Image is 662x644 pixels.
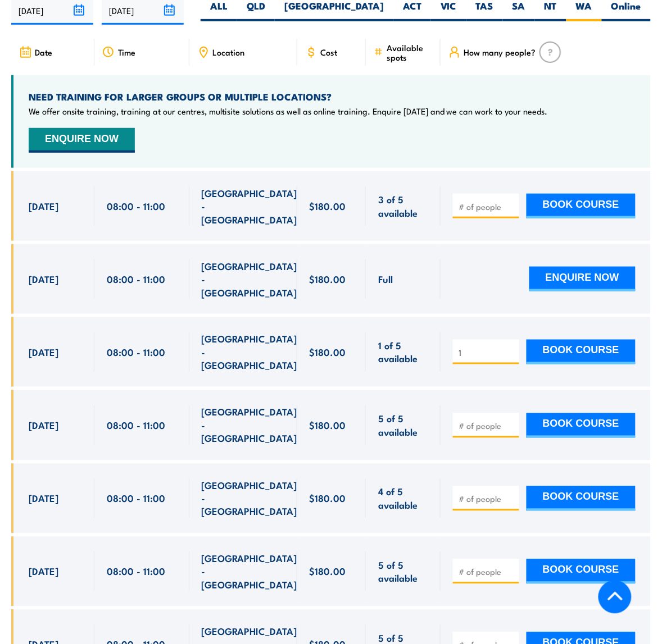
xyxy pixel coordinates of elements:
[202,405,297,445] span: [GEOGRAPHIC_DATA] - [GEOGRAPHIC_DATA]
[459,494,515,505] input: # of people
[202,332,297,372] span: [GEOGRAPHIC_DATA] - [GEOGRAPHIC_DATA]
[459,421,515,432] input: # of people
[459,201,515,212] input: # of people
[378,559,428,585] span: 5 of 5 available
[29,128,135,153] button: ENQUIRE NOW
[387,43,432,62] span: Available spots
[527,413,636,438] button: BOOK COURSE
[107,419,165,432] span: 08:00 - 11:00
[107,565,165,578] span: 08:00 - 11:00
[378,339,428,366] span: 1 of 5 available
[202,479,297,518] span: [GEOGRAPHIC_DATA] - [GEOGRAPHIC_DATA]
[310,565,346,578] span: $180.00
[527,486,636,511] button: BOOK COURSE
[378,272,393,285] span: Full
[464,47,536,57] span: How many people?
[378,193,428,219] span: 3 of 5 available
[527,194,636,218] button: BOOK COURSE
[213,47,245,57] span: Location
[29,90,548,103] h4: NEED TRAINING FOR LARGER GROUPS OR MULTIPLE LOCATIONS?
[29,565,58,578] span: [DATE]
[310,492,346,505] span: $180.00
[459,567,515,578] input: # of people
[118,47,135,57] span: Time
[29,199,58,212] span: [DATE]
[35,47,52,57] span: Date
[202,552,297,591] span: [GEOGRAPHIC_DATA] - [GEOGRAPHIC_DATA]
[459,348,515,359] input: # of people
[310,419,346,432] span: $180.00
[29,106,548,117] p: We offer onsite training, training at our centres, multisite solutions as well as online training...
[107,346,165,359] span: 08:00 - 11:00
[107,492,165,505] span: 08:00 - 11:00
[202,259,297,299] span: [GEOGRAPHIC_DATA] - [GEOGRAPHIC_DATA]
[527,559,636,584] button: BOOK COURSE
[321,47,338,57] span: Cost
[310,346,346,359] span: $180.00
[202,186,297,226] span: [GEOGRAPHIC_DATA] - [GEOGRAPHIC_DATA]
[29,272,58,285] span: [DATE]
[29,492,58,505] span: [DATE]
[310,199,346,212] span: $180.00
[529,267,636,291] button: ENQUIRE NOW
[378,412,428,439] span: 5 of 5 available
[107,199,165,212] span: 08:00 - 11:00
[107,272,165,285] span: 08:00 - 11:00
[29,346,58,359] span: [DATE]
[527,340,636,364] button: BOOK COURSE
[29,419,58,432] span: [DATE]
[378,485,428,511] span: 4 of 5 available
[310,272,346,285] span: $180.00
